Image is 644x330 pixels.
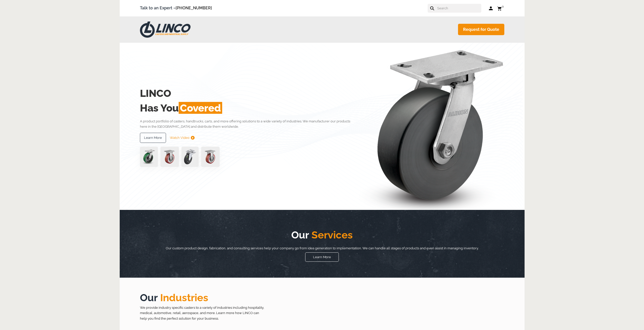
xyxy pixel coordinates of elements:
a: Watch Video [170,133,195,143]
img: pn3orx8a-94725-1-1-.png [140,147,158,167]
h2: Our [160,228,484,242]
img: lvwpp200rst849959jpg-30522-removebg-preview-1.png [181,147,199,167]
a: [PHONE_NUMBER] [176,6,212,10]
a: Learn More [140,133,166,143]
h2: LINCO [140,86,358,101]
p: We provide industry specific casters to a variety of industries including hospitality, medical, a... [140,305,266,321]
h2: Has You [140,101,358,115]
img: subtract.png [191,136,195,140]
span: Talk to an Expert – [140,5,212,12]
h2: Our [140,290,504,305]
span: 0 [502,5,504,8]
a: 0 [497,5,504,11]
img: capture-59611-removebg-preview-1.png [201,147,220,167]
a: Request for Quote [458,24,504,35]
p: A product portfolio of casters, handtrucks, carts, and more offering solutions to a wide variety ... [140,119,358,129]
a: Learn More [305,252,339,262]
input: Search [437,4,481,13]
img: LINCO CASTERS & INDUSTRIAL SUPPLY [140,21,191,38]
p: Our custom product design, fabrication, and consulting services help your company go from idea ge... [160,246,484,251]
a: Log in [489,6,493,11]
span: Covered [179,102,222,114]
span: Services [309,229,353,241]
img: linco_caster [359,43,504,210]
img: capture-59611-removebg-preview-1.png [160,147,179,167]
span: Industries [158,292,208,303]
